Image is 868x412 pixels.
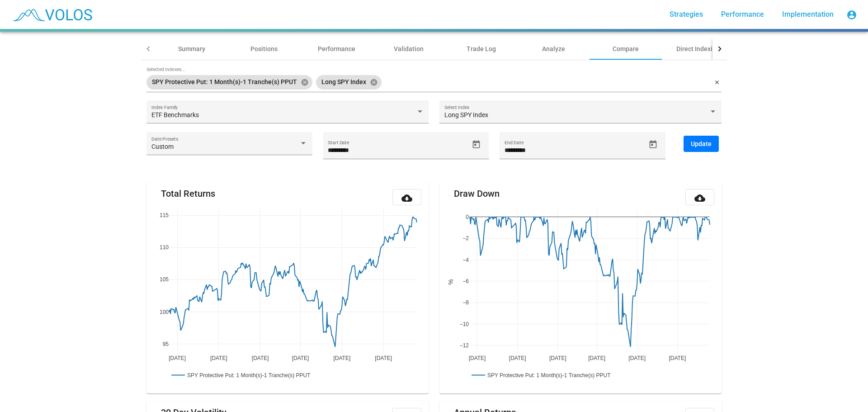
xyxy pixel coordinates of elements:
mat-card-title: Draw Down [454,189,500,198]
mat-card-title: Total Returns [161,189,215,198]
div: Trade Log [467,44,496,53]
span: Update [691,140,712,147]
a: Implementation [775,6,841,23]
mat-icon: cancel [370,78,378,86]
span: Implementation [782,10,834,19]
div: Compare [613,44,639,53]
div: Performance [318,44,355,53]
mat-icon: cancel [301,78,309,86]
div: Direct Indexing [676,44,720,53]
span: ETF Benchmarks [151,111,199,118]
img: blue_transparent.png [7,3,97,26]
mat-chip: Long SPY Index [316,75,382,90]
button: Update [684,136,719,152]
a: Strategies [662,6,710,23]
span: Strategies [670,10,703,19]
a: Performance [714,6,771,23]
button: Open calendar [468,137,484,152]
div: Summary [178,44,205,53]
button: Open calendar [645,137,661,152]
span: Performance [721,10,764,19]
mat-icon: cloud_download [401,193,412,204]
mat-icon: account_circle [846,9,857,20]
span: Long SPY Index [444,111,488,118]
div: Analyze [542,44,565,53]
mat-icon: cloud_download [694,193,705,204]
div: Positions [250,44,278,53]
span: Custom [151,143,174,150]
mat-icon: close [714,79,720,86]
div: Validation [394,44,424,53]
mat-chip: SPY Protective Put: 1 Month(s)-1 Tranche(s) PPUT [146,75,312,90]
